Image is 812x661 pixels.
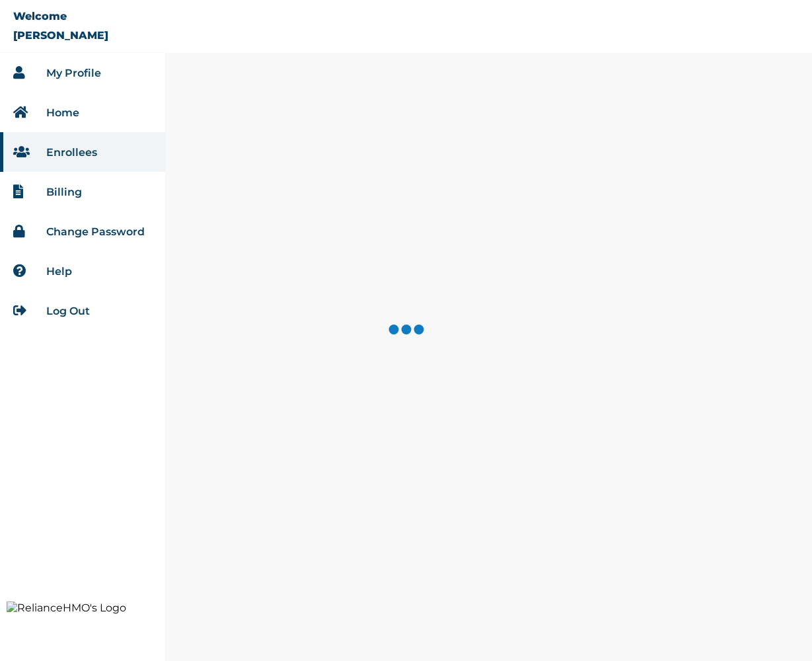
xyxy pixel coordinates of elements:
[7,602,159,614] img: RelianceHMO's Logo
[46,225,145,238] a: Change Password
[46,186,82,198] a: Billing
[46,265,72,278] a: Help
[13,29,108,42] p: [PERSON_NAME]
[46,305,90,317] a: Log Out
[46,106,79,119] a: Home
[46,146,97,159] a: Enrollees
[46,67,101,79] a: My Profile
[13,10,67,22] p: Welcome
